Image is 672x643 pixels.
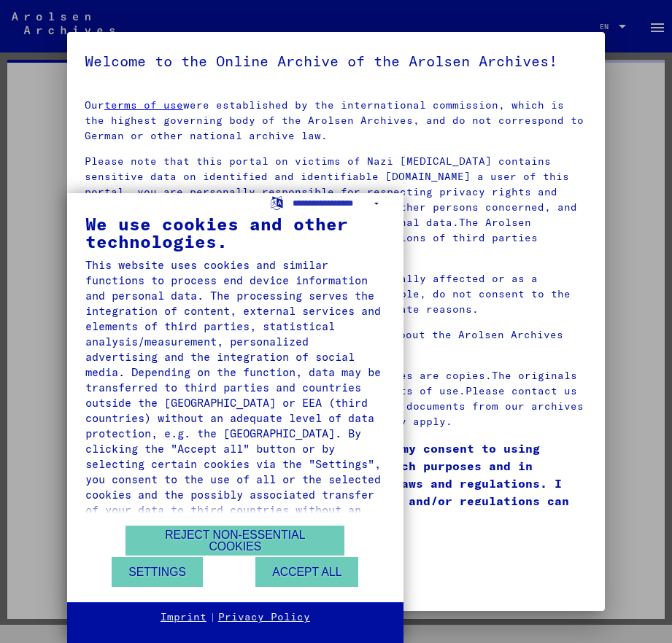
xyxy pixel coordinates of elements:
[218,610,310,625] a: Privacy Policy
[85,215,385,250] div: We use cookies and other technologies.
[85,257,385,533] div: This website uses cookies and similar functions to process end device information and personal da...
[161,610,206,625] a: Imprint
[125,526,344,556] button: Reject non-essential cookies
[112,557,203,587] button: Settings
[255,557,358,587] button: Accept all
